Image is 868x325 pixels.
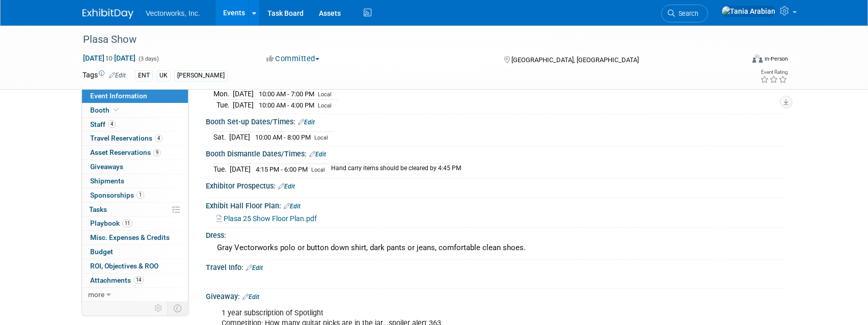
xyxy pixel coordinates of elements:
[109,72,126,79] a: Edit
[233,99,254,110] td: [DATE]
[256,166,308,173] span: 4:15 PM - 6:00 PM
[133,276,144,284] span: 14
[721,6,776,17] img: Tania Arabian
[79,31,728,49] div: Plasa Show
[230,164,251,174] td: [DATE]
[137,191,144,199] span: 1
[760,70,788,75] div: Event Rating
[82,259,188,273] a: ROI, Objectives & ROO
[206,178,785,192] div: Exhibitor Prospectus:
[82,203,188,216] a: Tasks
[90,233,170,241] span: Misc. Expenses & Credits
[90,276,144,284] span: Attachments
[82,131,188,145] a: Travel Reservations4
[213,88,233,99] td: Mon.
[153,149,161,156] span: 9
[259,101,314,109] span: 10:00 AM - 4:00 PM
[82,188,188,202] a: Sponsorships1
[314,134,328,141] span: Local
[104,54,114,62] span: to
[242,293,259,301] a: Edit
[122,220,132,227] span: 11
[82,118,188,131] a: Staff4
[213,164,230,174] td: Tue.
[284,203,301,210] a: Edit
[206,289,785,302] div: Giveaway:
[298,119,315,126] a: Edit
[83,9,133,19] img: ExhibitDay
[206,146,785,159] div: Booth Dismantle Dates/Times:
[213,99,233,110] td: Tue.
[90,191,144,199] span: Sponsorships
[246,264,263,272] a: Edit
[318,91,332,98] span: Local
[138,56,159,62] span: (3 days)
[318,102,332,109] span: Local
[683,53,788,68] div: Event Format
[206,114,785,127] div: Booth Set-up Dates/Times:
[82,146,188,159] a: Asset Reservations9
[90,148,161,156] span: Asset Reservations
[90,163,123,171] span: Giveaways
[233,88,254,99] td: [DATE]
[263,53,323,64] button: Committed
[88,290,104,299] span: more
[150,302,168,315] td: Personalize Event Tab Strip
[224,214,317,223] span: Plasa 25 Show Floor Plan.pdf
[146,9,200,17] span: Vectorworks, Inc.
[213,131,229,142] td: Sat.
[206,228,785,240] div: Dress:
[82,231,188,245] a: Misc. Expenses & Credits
[90,106,121,114] span: Booth
[206,198,785,211] div: Exhibit Hall Floor Plan:
[764,55,788,63] div: In-Person
[135,70,153,81] div: ENT
[90,134,162,142] span: Travel Reservations
[309,151,326,158] a: Edit
[155,134,162,142] span: 4
[82,160,188,174] a: Giveaways
[661,5,708,22] a: Search
[168,302,188,315] td: Toggle Event Tabs
[216,214,317,223] a: Plasa 25 Show Floor Plan.pdf
[90,92,147,100] span: Event Information
[89,205,107,213] span: Tasks
[311,167,325,173] span: Local
[255,133,311,141] span: 10:00 AM - 8:00 PM
[82,274,188,287] a: Attachments14
[278,183,295,190] a: Edit
[83,53,136,63] span: [DATE] [DATE]
[108,120,116,128] span: 4
[82,245,188,259] a: Budget
[325,164,462,174] td: Hand carry items should be cleared by 4:45 PM
[675,10,698,17] span: Search
[82,174,188,188] a: Shipments
[82,288,188,302] a: more
[82,89,188,103] a: Event Information
[156,70,171,81] div: UK
[752,55,763,63] img: Format-Inperson.png
[114,107,119,113] i: Booth reservation complete
[511,56,639,64] span: [GEOGRAPHIC_DATA], [GEOGRAPHIC_DATA]
[229,131,250,142] td: [DATE]
[90,177,124,185] span: Shipments
[174,70,228,81] div: [PERSON_NAME]
[90,219,132,227] span: Playbook
[90,248,113,256] span: Budget
[83,70,126,82] td: Tags
[206,260,785,273] div: Travel Info:
[82,216,188,230] a: Playbook11
[82,103,188,117] a: Booth
[259,90,314,98] span: 10:00 AM - 7:00 PM
[90,262,158,270] span: ROI, Objectives & ROO
[213,240,778,256] div: Gray Vectorworks polo or button down shirt, dark pants or jeans, comfortable clean shoes.
[90,120,116,128] span: Staff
